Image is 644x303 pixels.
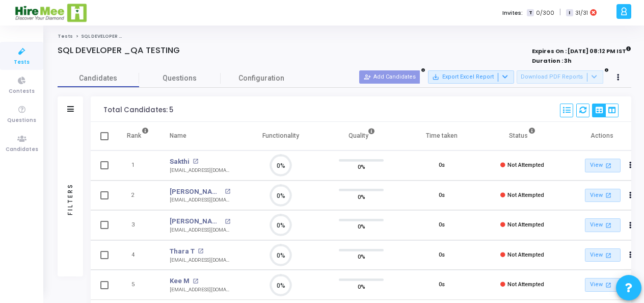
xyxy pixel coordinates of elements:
a: View [585,278,621,292]
td: 3 [116,210,159,240]
span: 0% [358,221,365,232]
button: Actions [624,159,638,173]
span: 0% [358,191,365,201]
a: View [585,218,621,232]
span: Candidates [58,73,139,84]
mat-icon: open_in_new [604,281,613,289]
a: [PERSON_NAME] M [170,216,222,226]
div: View Options [592,104,619,117]
div: Time taken [426,130,458,141]
th: Actions [562,122,643,150]
div: Filters [66,143,75,255]
th: Rank [116,122,159,150]
td: 1 [116,150,159,181]
mat-icon: open_in_new [225,189,230,194]
button: Add Candidates [359,70,420,84]
button: Download PDF Reports [517,70,603,84]
img: logo [14,3,88,23]
td: 4 [116,240,159,270]
span: Contests [9,87,35,96]
span: T [527,9,533,17]
div: [EMAIL_ADDRESS][DOMAIN_NAME] [170,286,230,294]
button: Actions [624,248,638,262]
span: 31/31 [575,9,588,17]
a: Sakthi [170,157,190,167]
th: Quality [321,122,401,150]
span: Not Attempted [507,162,544,168]
mat-icon: open_in_new [604,251,613,260]
mat-icon: open_in_new [604,161,613,170]
a: View [585,159,621,172]
span: I [566,9,573,17]
strong: Duration : 3h [532,57,572,65]
th: Status [482,122,562,150]
label: Invites: [502,9,523,17]
span: Not Attempted [507,221,544,228]
span: 0% [358,251,365,262]
mat-icon: open_in_new [604,221,613,230]
span: 0/300 [536,9,554,17]
h4: SQL DEVELOPER _QA TESTING [58,45,180,56]
div: 0s [439,221,445,230]
div: 0s [439,161,445,170]
button: Actions [624,218,638,233]
mat-icon: open_in_new [198,248,203,254]
div: [EMAIL_ADDRESS][DOMAIN_NAME] [170,167,230,174]
span: Candidates [6,145,38,154]
span: 0% [358,162,365,172]
span: Not Attempted [507,192,544,198]
div: [EMAIL_ADDRESS][DOMAIN_NAME] [170,196,230,204]
button: Export Excel Report [428,70,514,84]
a: Thara T [170,246,195,257]
span: Tests [14,58,30,67]
button: Actions [624,188,638,203]
div: 0s [439,191,445,200]
div: 0s [439,251,445,260]
nav: breadcrumb [58,33,631,40]
div: [EMAIL_ADDRESS][DOMAIN_NAME] [170,257,230,264]
td: 2 [116,181,159,211]
a: Kee M [170,276,190,286]
span: Questions [139,73,221,84]
a: View [585,248,621,262]
span: Not Attempted [507,281,544,288]
span: Questions [7,116,36,125]
a: View [585,189,621,203]
div: Name [170,130,186,141]
th: Functionality [240,122,321,150]
mat-icon: person_add_alt [364,73,371,81]
div: [EMAIL_ADDRESS][DOMAIN_NAME] [170,226,230,234]
a: Tests [58,33,73,39]
span: 0% [358,281,365,291]
mat-icon: open_in_new [225,219,230,224]
mat-icon: open_in_new [193,159,198,164]
div: Total Candidates: 5 [103,106,173,114]
a: [PERSON_NAME] [170,187,222,197]
mat-icon: open_in_new [193,279,198,284]
span: | [559,7,561,18]
mat-icon: save_alt [432,73,439,81]
div: 0s [439,281,445,289]
span: Not Attempted [507,251,544,258]
span: SQL DEVELOPER _QA TESTING [81,33,152,39]
mat-icon: open_in_new [604,191,613,199]
strong: Expires On : [DATE] 08:12 PM IST [532,44,631,56]
td: 5 [116,270,159,300]
span: Configuration [238,73,284,84]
